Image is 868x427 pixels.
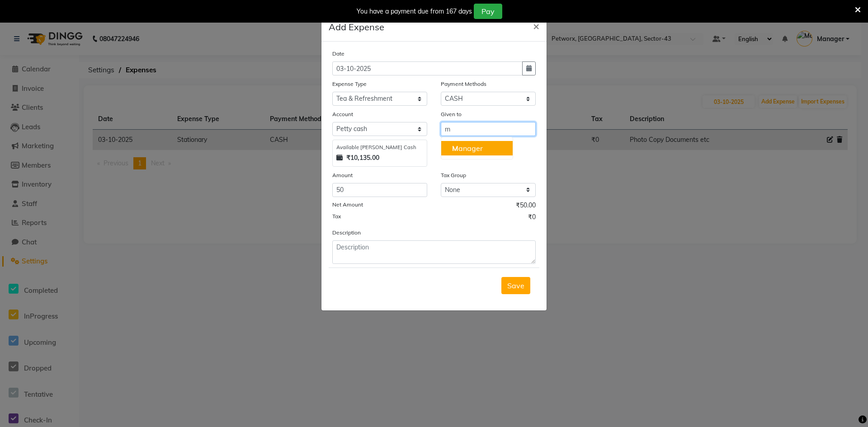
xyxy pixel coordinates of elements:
button: Pay [474,4,502,19]
button: Save [501,277,530,294]
label: Description [332,229,361,237]
label: Tax [332,212,341,221]
label: Net Amount [332,201,363,209]
div: You have a payment due from 167 days [357,7,472,16]
span: ₹50.00 [516,201,536,212]
label: Payment Methods [441,80,486,88]
h5: Add Expense [329,20,384,34]
input: Amount [332,183,427,197]
strong: ₹10,135.00 [346,153,379,163]
label: Given to [441,110,462,118]
ngb-highlight: anager [452,144,483,153]
button: Close [526,13,547,38]
label: Account [332,110,353,118]
label: Tax Group [441,171,466,179]
span: M [452,144,458,153]
label: Expense Type [332,80,367,88]
div: Available [PERSON_NAME] Cash [336,144,423,151]
span: ₹0 [528,212,536,224]
input: Given to [441,122,536,136]
span: × [533,19,539,33]
label: Amount [332,171,353,179]
label: Date [332,50,344,58]
span: Save [507,281,524,290]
